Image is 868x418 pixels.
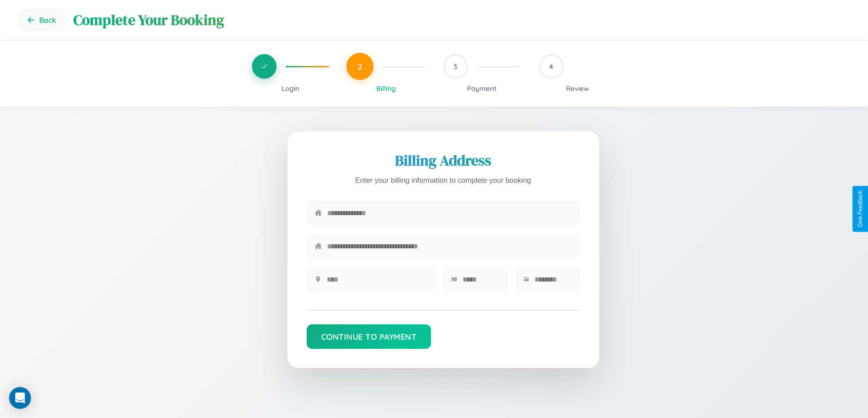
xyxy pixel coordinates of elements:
span: Review [566,84,589,93]
p: Enter your billing information to complete your booking [307,174,580,187]
span: 2 [358,61,362,71]
div: Give Feedback [857,191,863,227]
button: Continue to Payment [307,324,431,349]
h2: Billing Address [307,151,580,171]
button: Go back [18,9,64,31]
span: 3 [453,62,457,71]
span: Billing [376,84,396,93]
span: Login [282,84,299,93]
span: 4 [549,62,553,71]
div: Open Intercom Messenger [9,387,31,409]
h1: Complete Your Booking [73,10,850,30]
span: Payment [467,84,497,93]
